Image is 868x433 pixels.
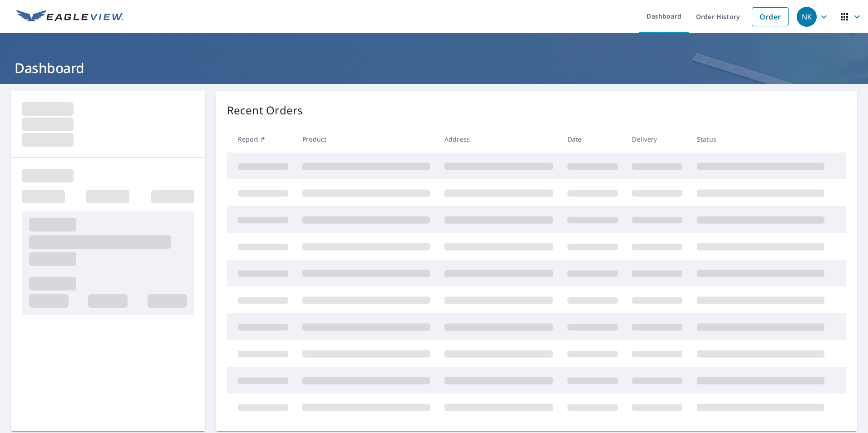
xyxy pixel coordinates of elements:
th: Status [690,126,832,153]
img: EV Logo [16,10,123,24]
th: Date [560,126,625,153]
th: Delivery [625,126,690,153]
div: NK [797,7,817,27]
a: Order [752,7,789,26]
th: Report # [227,126,296,153]
h1: Dashboard [11,59,857,77]
p: Recent Orders [227,102,303,118]
th: Product [295,126,437,153]
th: Address [437,126,560,153]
